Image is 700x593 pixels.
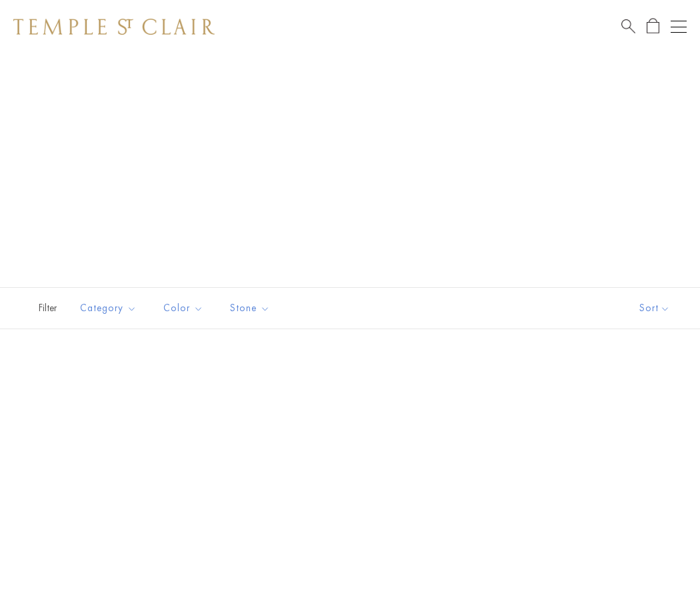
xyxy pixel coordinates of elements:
[223,300,280,317] span: Stone
[73,300,147,317] span: Category
[647,18,659,35] a: Open Shopping Bag
[13,19,215,35] img: Temple St. Clair
[70,293,147,323] button: Category
[609,288,700,329] button: Show sort by
[157,300,213,317] span: Color
[671,19,687,35] button: Open navigation
[220,293,280,323] button: Stone
[621,18,635,35] a: Search
[153,293,213,323] button: Color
